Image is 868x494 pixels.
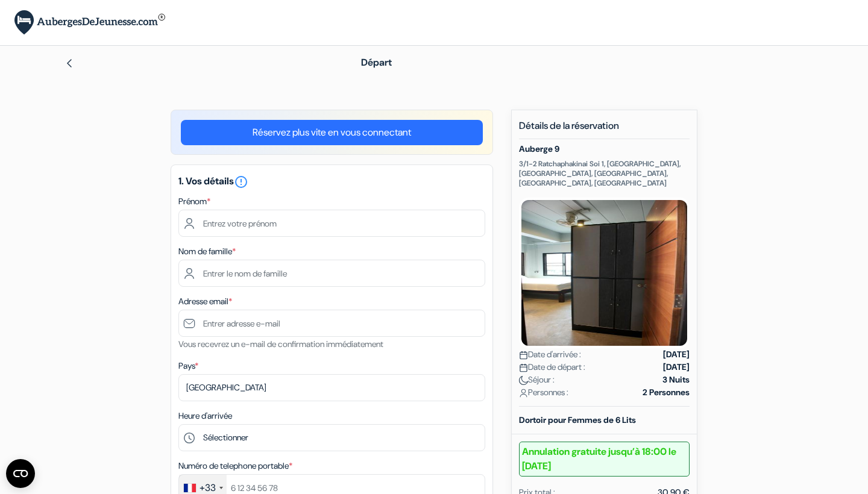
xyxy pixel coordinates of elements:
input: Entrer adresse e-mail [178,310,485,337]
button: Ouvrir le widget CMP [6,459,35,488]
img: user_icon.svg [519,389,528,398]
a: error_outline [234,175,248,187]
span: Séjour : [519,374,555,386]
img: calendar.svg [519,363,528,372]
input: Entrez votre prénom [178,210,485,237]
label: Pays [178,360,198,372]
span: Date d'arrivée : [519,348,581,361]
label: Heure d'arrivée [178,410,232,422]
p: 3/1-2 Ratchaphakinai Soi 1, [GEOGRAPHIC_DATA],[GEOGRAPHIC_DATA], [GEOGRAPHIC_DATA], [GEOGRAPHIC_D... [519,159,690,188]
b: Dortoir pour Femmes de 6 Lits [519,414,636,425]
span: Date de départ : [519,361,585,374]
label: Nom de famille [178,245,236,258]
small: Vous recevrez un e-mail de confirmation immédiatement [178,339,383,349]
span: Départ [361,56,392,69]
label: Numéro de telephone portable [178,460,292,472]
img: moon.svg [519,376,528,385]
input: Entrer le nom de famille [178,260,485,287]
img: AubergesDeJeunesse.com [14,10,165,35]
a: Réservez plus vite en vous connectant [181,120,483,145]
strong: [DATE] [663,361,690,374]
i: error_outline [234,175,248,189]
strong: [DATE] [663,348,690,361]
span: Personnes : [519,386,568,399]
strong: 3 Nuits [662,374,690,386]
b: Annulation gratuite jusqu’à 18:00 le [DATE] [519,442,690,477]
h5: Auberge 9 [519,144,690,154]
label: Adresse email [178,295,232,308]
img: left_arrow.svg [64,58,74,68]
strong: 2 Personnes [643,386,690,399]
h5: 1. Vos détails [178,175,485,189]
h5: Détails de la réservation [519,120,690,139]
label: Prénom [178,195,210,208]
img: calendar.svg [519,351,528,360]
